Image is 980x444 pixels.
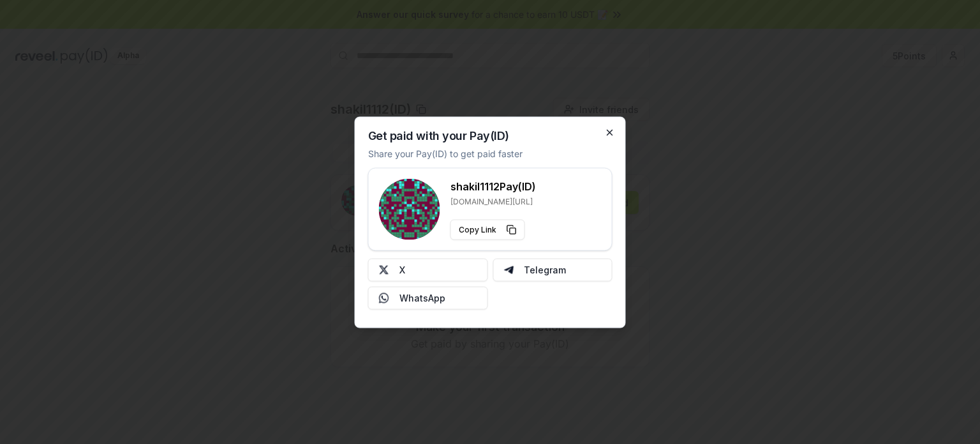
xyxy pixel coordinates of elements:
[379,264,389,275] img: X
[368,146,523,160] p: Share your Pay(ID) to get paid faster
[379,293,389,303] img: Whatsapp
[368,258,488,281] button: X
[368,286,488,309] button: WhatsApp
[450,196,536,206] p: [DOMAIN_NAME][URL]
[450,219,525,240] button: Copy Link
[450,178,536,194] h3: shakil1112 Pay(ID)
[503,264,514,275] img: Telegram
[493,258,612,281] button: Telegram
[368,130,509,141] h2: Get paid with your Pay(ID)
